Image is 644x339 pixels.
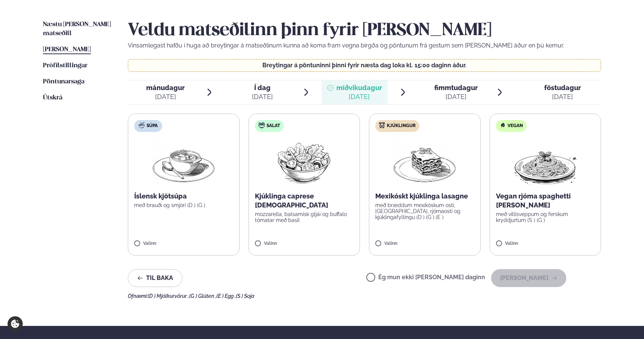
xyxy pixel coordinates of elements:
button: Til baka [128,269,182,287]
p: með villisveppum og ferskum kryddjurtum (S ) (G ) [496,211,595,223]
img: Soup.png [151,138,216,186]
span: (S ) Soja [236,293,255,299]
img: salad.svg [259,122,265,128]
a: Pöntunarsaga [43,77,84,86]
span: Kjúklingur [387,123,416,129]
p: Kjúklinga caprese [DEMOGRAPHIC_DATA] [255,192,354,210]
div: [DATE] [336,92,382,101]
a: [PERSON_NAME] [43,45,91,54]
div: [DATE] [544,92,581,101]
p: Vegan rjóma spaghetti [PERSON_NAME] [496,192,595,210]
span: (E ) Egg , [216,293,236,299]
span: Pöntunarsaga [43,78,84,85]
a: Prófílstillingar [43,61,87,70]
span: Súpa [147,123,158,129]
h2: Veldu matseðilinn þinn fyrir [PERSON_NAME] [128,20,601,41]
span: miðvikudagur [336,84,382,92]
p: með bræddum mexíkóskum osti, [GEOGRAPHIC_DATA], rjómaosti og kjúklingafyllingu (D ) (G ) (E ) [375,202,474,220]
span: mánudagur [146,84,185,92]
img: Spagetti.png [512,138,578,186]
a: Næstu [PERSON_NAME] matseðill [43,20,113,38]
span: Í dag [252,83,273,92]
img: Salad.png [271,138,337,186]
span: Næstu [PERSON_NAME] matseðill [43,21,111,37]
div: [DATE] [252,92,273,101]
p: Íslensk kjötsúpa [134,192,233,201]
p: Vinsamlegast hafðu í huga að breytingar á matseðlinum kunna að koma fram vegna birgða og pöntunum... [128,41,601,50]
img: soup.svg [139,122,145,128]
p: Breytingar á pöntuninni þinni fyrir næsta dag loka kl. 15:00 daginn áður. [136,62,594,68]
button: [PERSON_NAME] [491,269,566,287]
img: Lasagna.png [392,138,457,186]
span: [PERSON_NAME] [43,46,91,53]
img: Vegan.svg [500,122,506,128]
span: föstudagur [544,84,581,92]
span: Prófílstillingar [43,62,87,69]
img: chicken.svg [379,122,385,128]
span: Vegan [508,123,523,129]
span: (G ) Glúten , [189,293,216,299]
a: Útskrá [43,93,62,102]
div: [DATE] [434,92,478,101]
a: Cookie settings [7,316,23,332]
span: (D ) Mjólkurvörur , [148,293,189,299]
p: með brauði og smjöri (D ) (G ) [134,202,233,208]
p: Mexikóskt kjúklinga lasagne [375,192,474,201]
span: fimmtudagur [434,84,478,92]
div: Ofnæmi: [128,293,601,299]
div: [DATE] [146,92,185,101]
span: Salat [266,123,280,129]
span: Útskrá [43,95,62,101]
p: mozzarella, balsamísk gljái og buffalo tómatar með basil [255,211,354,223]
